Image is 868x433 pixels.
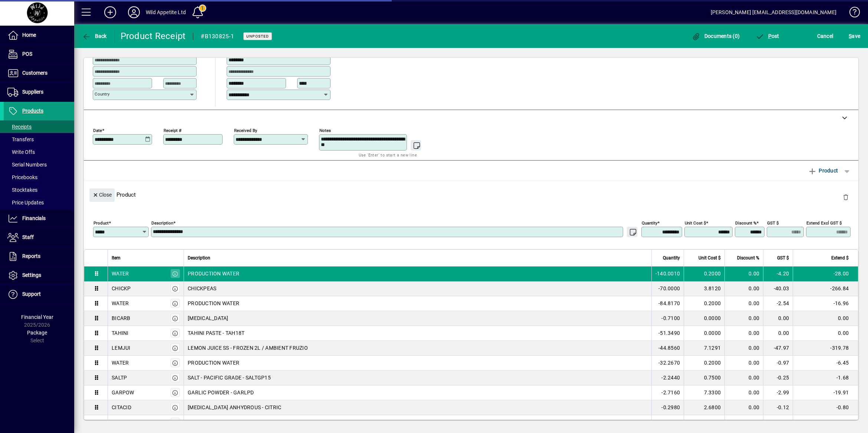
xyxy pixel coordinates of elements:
[793,326,858,341] td: 0.00
[691,33,740,39] span: Documents (0)
[4,196,74,209] a: Price Updates
[763,326,793,341] td: 0.00
[763,371,793,385] td: -0.25
[4,184,74,196] a: Stocktakes
[793,311,858,326] td: 0.00
[184,385,651,400] td: GARLIC POWDER - GARLPD
[651,371,684,385] td: -2.2440
[763,400,793,415] td: -0.12
[22,89,43,95] span: Suppliers
[724,371,763,385] td: 0.00
[98,6,122,19] button: Add
[112,344,131,352] div: LEMJUI
[4,158,74,171] a: Serial Numbers
[651,296,684,311] td: -84.8170
[690,29,742,43] button: Documents (0)
[4,247,74,266] a: Reports
[82,33,107,39] span: Back
[704,359,721,366] span: 0.2000
[793,296,858,311] td: -16.96
[7,124,32,130] span: Receipts
[724,296,763,311] td: 0.00
[4,133,74,146] a: Transfers
[849,33,852,39] span: S
[22,108,43,114] span: Products
[651,385,684,400] td: -2.7160
[724,415,763,430] td: 0.00
[763,296,793,311] td: -2.54
[847,29,862,43] button: Save
[4,228,74,247] a: Staff
[246,34,269,39] span: Unposted
[22,291,41,297] span: Support
[84,181,858,208] div: Product
[704,344,721,352] span: 7.1291
[95,91,109,97] mat-label: Country
[711,6,836,18] div: [PERSON_NAME] [EMAIL_ADDRESS][DOMAIN_NAME]
[763,311,793,326] td: 0.00
[22,253,40,259] span: Reports
[651,266,684,281] td: -140.0010
[184,415,651,430] td: GREENOX OT / OTEX LIQUID - ORIGANOX - OS-H
[724,281,763,296] td: 0.00
[22,51,32,57] span: POS
[184,266,651,281] td: PRODUCTION WATER
[698,254,721,262] span: Unit Cost $
[22,215,46,221] span: Financials
[184,371,651,385] td: SALT - PACIFIC GRADE - SALTGP15
[146,6,186,18] div: Wild Appetite Ltd
[184,281,651,296] td: CHICKPEAS
[724,311,763,326] td: 0.00
[112,314,131,322] div: BICARB
[704,404,721,411] span: 2.6800
[724,400,763,415] td: 0.00
[767,220,779,225] mat-label: GST $
[806,220,842,225] mat-label: Extend excl GST $
[21,314,53,320] span: Financial Year
[704,285,721,292] span: 3.8120
[92,189,112,201] span: Close
[4,45,74,64] a: POS
[184,326,651,341] td: TAHINI PASTE - TAH18T
[184,296,651,311] td: PRODUCTION WATER
[724,385,763,400] td: 0.00
[112,359,129,366] div: WATER
[768,33,772,39] span: P
[704,300,721,307] span: 0.2000
[808,165,838,177] span: Product
[22,272,41,278] span: Settings
[4,209,74,228] a: Financials
[80,29,109,43] button: Back
[4,83,74,101] a: Suppliers
[4,120,74,133] a: Receipts
[4,266,74,285] a: Settings
[121,30,186,42] div: Product Receipt
[7,149,35,155] span: Write Offs
[112,329,129,337] div: TAHINI
[112,389,134,396] div: GARPOW
[763,385,793,400] td: -2.99
[793,281,858,296] td: -266.84
[793,356,858,371] td: -6.45
[849,30,860,42] span: ave
[88,191,116,198] app-page-header-button: Close
[793,371,858,385] td: -1.68
[164,127,181,133] mat-label: Receipt #
[7,200,44,206] span: Price Updates
[112,300,129,307] div: WATER
[793,415,858,430] td: -3.59
[804,164,842,177] button: Product
[763,356,793,371] td: -0.97
[188,254,210,262] span: Description
[642,220,657,225] mat-label: Quantity
[4,64,74,83] a: Customers
[112,285,131,292] div: CHICKP
[651,400,684,415] td: -0.2980
[844,1,859,26] a: Knowledge Base
[22,70,47,76] span: Customers
[7,162,47,168] span: Serial Numbers
[184,341,651,356] td: LEMON JUICE SS - FROZEN 2L / AMBIENT FRUZIO
[704,314,721,322] span: 0.0000
[724,326,763,341] td: 0.00
[122,6,146,19] button: Profile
